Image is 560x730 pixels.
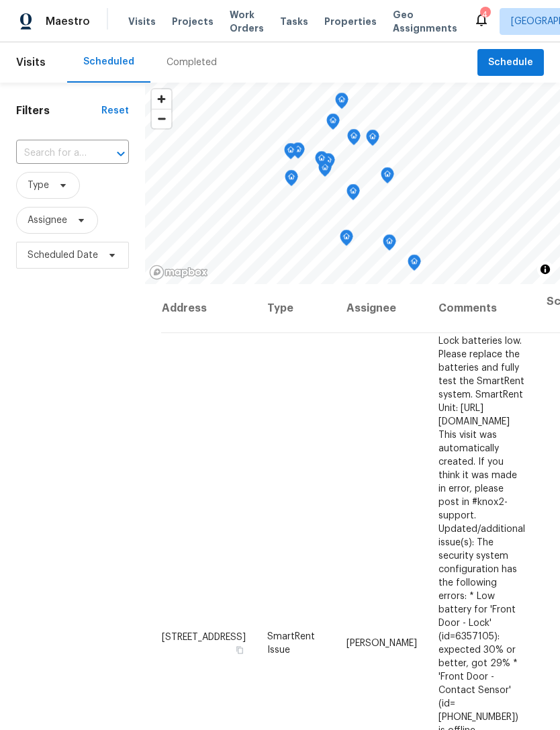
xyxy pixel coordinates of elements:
[408,255,421,275] div: Map marker
[152,109,171,128] button: Zoom out
[324,15,377,28] span: Properties
[335,93,348,113] div: Map marker
[285,170,298,191] div: Map marker
[16,143,91,164] input: Search for an address...
[537,261,553,277] button: Toggle attribution
[488,54,533,71] span: Schedule
[230,8,264,35] span: Work Orders
[172,15,214,28] span: Projects
[16,104,101,118] h1: Filters
[167,56,217,69] div: Completed
[326,113,340,134] div: Map marker
[477,49,544,77] button: Schedule
[162,632,246,641] span: [STREET_ADDRESS]
[46,15,90,28] span: Maestro
[347,129,361,150] div: Map marker
[149,265,208,280] a: Mapbox homepage
[152,89,171,109] button: Zoom in
[161,284,256,333] th: Address
[381,167,394,188] div: Map marker
[383,234,396,255] div: Map marker
[393,8,457,35] span: Geo Assignments
[128,15,156,28] span: Visits
[267,631,315,654] span: SmartRent Issue
[480,8,489,21] div: 4
[28,248,98,262] span: Scheduled Date
[28,214,67,227] span: Assignee
[346,638,417,647] span: [PERSON_NAME]
[428,284,536,333] th: Comments
[284,143,297,164] div: Map marker
[346,184,360,205] div: Map marker
[152,109,171,128] span: Zoom out
[322,153,335,174] div: Map marker
[291,142,305,163] div: Map marker
[336,284,428,333] th: Assignee
[83,55,134,69] div: Scheduled
[234,643,246,655] button: Copy Address
[111,144,130,163] button: Open
[101,104,129,118] div: Reset
[280,17,308,26] span: Tasks
[541,262,549,277] span: Toggle attribution
[16,48,46,77] span: Visits
[28,179,49,192] span: Type
[340,230,353,250] div: Map marker
[256,284,336,333] th: Type
[315,151,328,172] div: Map marker
[366,130,379,150] div: Map marker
